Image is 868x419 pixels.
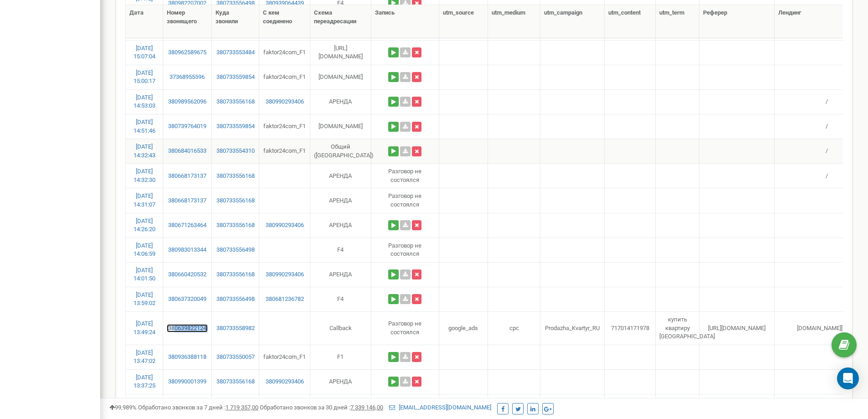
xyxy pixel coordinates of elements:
button: Удалить запись [412,220,421,230]
a: 380639822124 [167,324,207,333]
a: Скачать [400,377,411,387]
a: 380668173137 [167,197,207,205]
a: 380660420532 [167,270,207,279]
button: Удалить запись [412,352,421,362]
a: [EMAIL_ADDRESS][DOMAIN_NAME] [389,404,491,411]
a: 380990293406 [263,270,306,279]
td: АРЕНДА [310,213,371,238]
td: Разговор не состоялся [371,311,439,345]
a: Скачать [400,352,411,362]
a: [DATE] 14:01:50 [134,267,155,282]
a: 380962589675 [167,48,207,57]
span: / [826,98,828,105]
span: Обработано звонков за 30 дней : [260,404,383,411]
a: 380990293406 [263,98,306,106]
a: 37368955596 [167,73,207,82]
a: Скачать [400,220,411,230]
a: 380936388118 [167,353,207,362]
a: 380684016533 [167,147,207,155]
span: / [826,172,828,179]
td: Callback [310,311,371,345]
td: Prodazha_Kvartyr_RU [540,311,605,345]
span: Обработано звонков за 7 дней : [138,404,258,411]
td: [DOMAIN_NAME] [310,65,371,89]
a: 380990293406 [263,378,306,386]
button: Удалить запись [412,122,421,132]
a: [DATE] 14:31:07 [134,192,155,208]
a: Скачать [400,122,411,132]
td: faktor24com_F1 [259,65,310,89]
td: АРЕНДА [310,188,371,212]
td: [DOMAIN_NAME] [310,114,371,139]
a: [DATE] 14:53:03 [134,94,155,109]
th: Реферер [699,5,775,38]
a: 380637320049 [167,295,207,304]
a: 380733554310 [216,147,256,155]
th: Дата [126,5,163,38]
span: [URL][DOMAIN_NAME] [708,325,765,331]
a: 380990293406 [263,221,306,230]
a: 380671263464 [167,221,207,230]
td: АРЕНДА [310,262,371,287]
td: АРЕНДА [310,89,371,114]
a: 380733556168 [216,197,256,205]
a: 380733559854 [216,122,256,131]
a: 380733556498 [216,295,256,304]
a: 380739764019 [167,122,207,131]
td: Общий ([GEOGRAPHIC_DATA]) [310,139,371,163]
span: / [826,123,828,129]
a: 380681236782 [263,295,306,304]
td: F1 [310,345,371,369]
th: utm_campaign [540,5,605,38]
a: 380668173137 [167,172,207,181]
button: Удалить запись [412,72,421,82]
th: utm_medium [488,5,540,38]
th: С кем соединено [259,5,310,38]
a: 380983013344 [167,246,207,254]
a: 380733556168 [216,221,256,230]
a: Скачать [400,72,411,82]
a: Скачать [400,269,411,279]
a: [DATE] 13:49:24 [134,320,155,336]
th: Запись [371,5,439,38]
td: Разговор не состоялся [371,238,439,262]
a: 380990001399 [167,378,207,386]
u: 1 719 357,00 [226,404,258,411]
a: [DATE] 14:26:20 [134,217,155,233]
a: 380733556168 [216,378,256,386]
td: faktor24com_F1 [259,114,310,139]
a: Скачать [400,47,411,57]
td: google_ads [439,311,488,345]
td: 717014171978 [605,311,656,345]
td: faktor24com_F1 [259,345,310,369]
a: [DATE] 14:06:59 [134,242,155,258]
td: купить квартиру [GEOGRAPHIC_DATA] [656,311,699,345]
button: Удалить запись [412,294,421,304]
td: АРЕНДА [310,394,371,419]
td: Разговор не состоялся [371,188,439,212]
a: [DATE] 15:07:04 [134,45,155,60]
td: F4 [310,287,371,311]
td: [URL][DOMAIN_NAME] [310,40,371,65]
a: Скачать [400,294,411,304]
a: Скачать [400,146,411,156]
a: [DATE] 13:59:02 [134,291,155,307]
a: [DATE] 14:32:30 [134,168,155,183]
button: Удалить запись [412,269,421,279]
th: utm_term [656,5,699,38]
td: faktor24com_F1 [259,139,310,163]
button: Удалить запись [412,377,421,387]
a: [DATE] 14:51:46 [134,119,155,134]
div: Open Intercom Messenger [837,367,859,389]
span: / [826,147,828,154]
th: utm_source [439,5,488,38]
td: faktor24com_F1 [259,40,310,65]
a: 380733553484 [216,48,256,57]
td: F4 [310,238,371,262]
a: [DATE] 14:32:43 [134,143,155,159]
td: АРЕНДА [310,163,371,188]
th: Куда звонили [212,5,260,38]
u: 7 339 146,00 [350,404,383,411]
a: 380733559854 [216,73,256,82]
td: cpc [488,311,540,345]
